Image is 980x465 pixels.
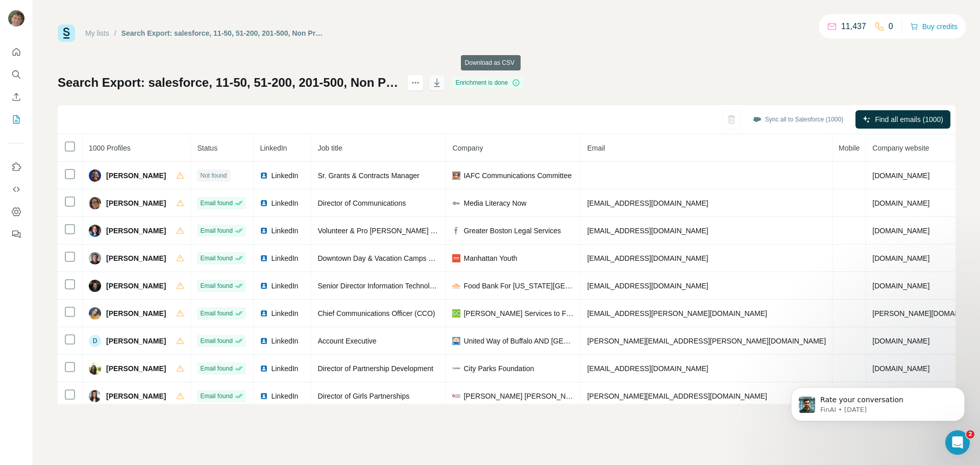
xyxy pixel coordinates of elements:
[910,19,958,34] button: Buy credits
[8,10,24,27] img: Avatar
[200,171,227,180] span: Not found
[317,337,376,345] span: Account Executive
[889,20,893,33] p: 0
[106,226,166,236] span: [PERSON_NAME]
[872,337,929,345] span: [DOMAIN_NAME]
[317,364,433,373] span: Director of Partnership Development
[452,172,460,180] img: company-logo
[260,392,268,400] img: LinkedIn logo
[271,281,298,291] span: LinkedIn
[875,114,943,125] span: Find all emails (1000)
[872,199,929,207] span: [DOMAIN_NAME]
[89,335,101,347] div: D
[587,227,708,235] span: [EMAIL_ADDRESS][DOMAIN_NAME]
[945,430,970,455] iframe: Intercom live chat
[8,43,24,61] button: Quick start
[452,199,460,207] img: company-logo
[872,254,929,262] span: [DOMAIN_NAME]
[121,28,324,38] div: Search Export: salesforce, 11-50, 51-200, 201-500, Non Profit, Senior, Strategic, Experienced Man...
[106,253,166,263] span: [PERSON_NAME]
[106,198,166,208] span: [PERSON_NAME]
[271,308,298,319] span: LinkedIn
[317,172,419,180] span: Sr. Grants & Contracts Manager
[317,254,453,262] span: Downtown Day & Vacation Camps Director
[271,226,298,236] span: LinkedIn
[260,227,268,235] img: LinkedIn logo
[587,199,708,207] span: [EMAIL_ADDRESS][DOMAIN_NAME]
[271,253,298,263] span: LinkedIn
[463,336,574,346] span: United Way of Buffalo AND [GEOGRAPHIC_DATA]
[463,308,574,319] span: [PERSON_NAME] Services to Families and Children
[463,170,572,181] span: IAFC Communications Committee
[106,336,166,346] span: [PERSON_NAME]
[114,28,116,38] li: /
[317,227,468,235] span: Volunteer & Pro [PERSON_NAME] Coordinator
[200,199,232,208] span: Email found
[106,363,166,374] span: [PERSON_NAME]
[463,281,574,291] span: Food Bank For [US_STATE][GEOGRAPHIC_DATA]
[271,336,298,346] span: LinkedIn
[260,282,268,290] img: LinkedIn logo
[200,226,232,235] span: Email found
[89,144,131,152] span: 1000 Profiles
[587,337,826,345] span: [PERSON_NAME][EMAIL_ADDRESS][PERSON_NAME][DOMAIN_NAME]
[260,144,287,152] span: LinkedIn
[463,198,526,208] span: Media Literacy Now
[200,336,232,346] span: Email found
[452,254,460,262] img: company-logo
[463,363,534,374] span: City Parks Foundation
[8,203,24,221] button: Dashboard
[841,20,866,33] p: 11,437
[260,337,268,345] img: LinkedIn logo
[452,77,523,89] div: Enrichment is done
[106,308,166,319] span: [PERSON_NAME]
[8,88,24,106] button: Enrich CSV
[89,307,101,320] img: Avatar
[8,158,24,176] button: Use Surfe on LinkedIn
[58,75,398,91] h1: Search Export: salesforce, 11-50, 51-200, 201-500, Non Profit, Senior, Strategic, Experienced Man...
[260,199,268,207] img: LinkedIn logo
[200,364,232,373] span: Email found
[200,391,232,401] span: Email found
[200,309,232,318] span: Email found
[271,170,298,181] span: LinkedIn
[317,282,441,290] span: Senior Director Information Technology
[89,197,101,209] img: Avatar
[839,144,860,152] span: Mobile
[106,391,166,401] span: [PERSON_NAME]
[106,281,166,291] span: [PERSON_NAME]
[89,252,101,264] img: Avatar
[317,144,342,152] span: Job title
[89,169,101,182] img: Avatar
[587,282,708,290] span: [EMAIL_ADDRESS][DOMAIN_NAME]
[407,75,424,91] button: actions
[463,391,574,401] span: [PERSON_NAME] [PERSON_NAME] [PERSON_NAME] Family Foundation
[452,282,460,290] img: company-logo
[260,172,268,180] img: LinkedIn logo
[463,253,517,263] span: Manhattan Youth
[452,364,460,373] img: company-logo
[8,65,24,84] button: Search
[452,337,460,345] img: company-logo
[872,144,929,152] span: Company website
[587,392,767,400] span: [PERSON_NAME][EMAIL_ADDRESS][DOMAIN_NAME]
[872,227,929,235] span: [DOMAIN_NAME]
[317,392,409,400] span: Director of Girls Partnerships
[271,391,298,401] span: LinkedIn
[452,392,460,400] img: company-logo
[452,309,460,317] img: company-logo
[271,198,298,208] span: LinkedIn
[8,110,24,129] button: My lists
[776,366,980,437] iframe: Intercom notifications message
[587,254,708,262] span: [EMAIL_ADDRESS][DOMAIN_NAME]
[452,227,460,235] img: company-logo
[587,364,708,373] span: [EMAIL_ADDRESS][DOMAIN_NAME]
[317,309,435,317] span: Chief Communications Officer (CCO)
[200,254,232,263] span: Email found
[106,170,166,181] span: [PERSON_NAME]
[463,226,561,236] span: Greater Boston Legal Services
[8,180,24,199] button: Use Surfe API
